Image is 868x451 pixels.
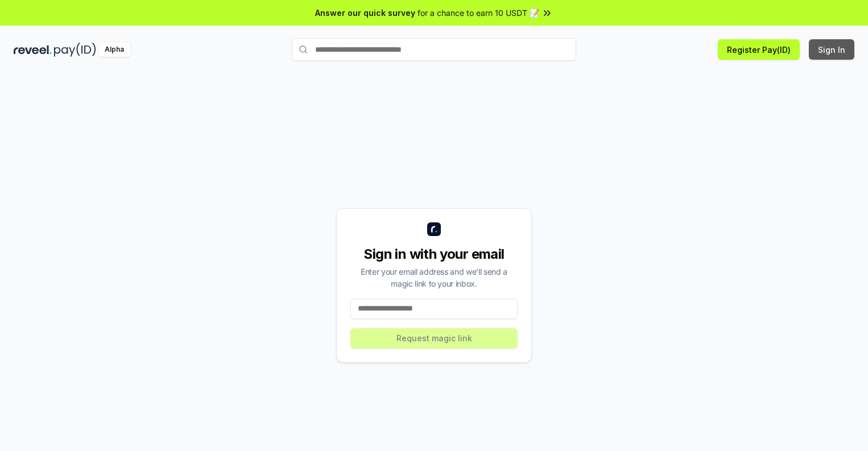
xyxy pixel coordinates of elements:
[809,39,854,60] button: Sign In
[98,43,130,57] div: Alpha
[350,266,518,289] div: Enter your email address and we’ll send a magic link to your inbox.
[418,7,539,19] span: for a chance to earn 10 USDT 📝
[54,43,96,57] img: pay_id
[14,43,52,57] img: reveel_dark
[718,39,800,60] button: Register Pay(ID)
[427,222,441,236] img: logo_small
[350,245,518,263] div: Sign in with your email
[315,7,415,19] span: Answer our quick survey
